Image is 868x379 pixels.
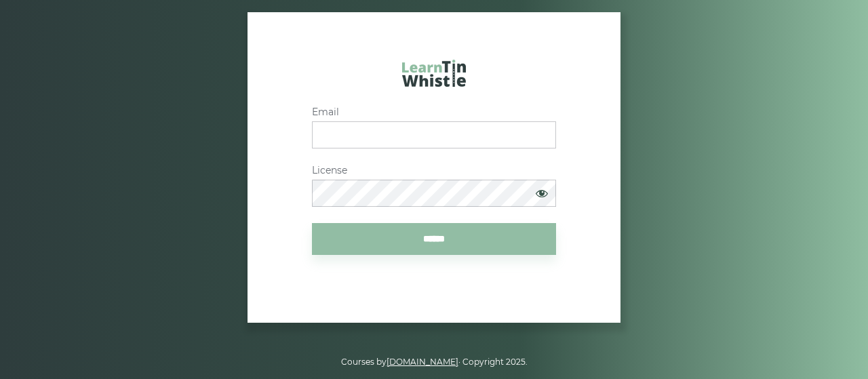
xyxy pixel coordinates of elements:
p: Courses by · Copyright 2025. [52,355,816,369]
label: Email [312,106,556,118]
label: License [312,165,556,176]
a: LearnTinWhistle.com [402,60,466,94]
img: LearnTinWhistle.com [402,60,466,87]
a: [DOMAIN_NAME] [387,357,458,367]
